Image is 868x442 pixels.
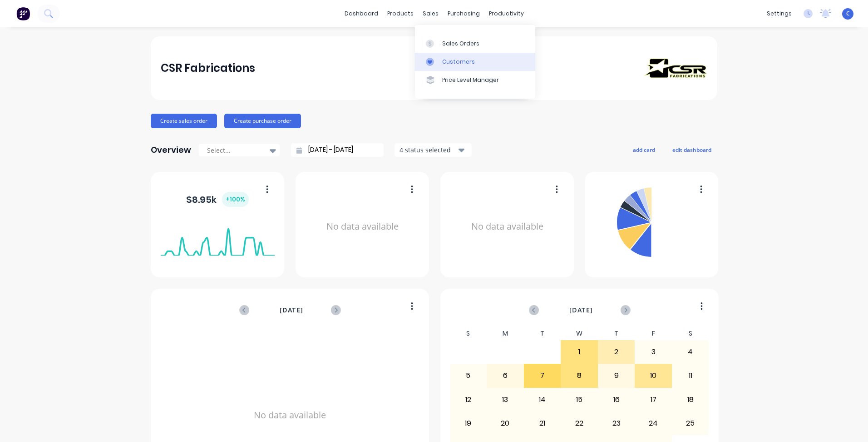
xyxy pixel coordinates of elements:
div: 10 [635,364,671,387]
div: + 100 % [222,192,249,207]
img: CSR Fabrications [644,58,707,78]
div: No data available [306,184,419,270]
div: Customers [442,58,475,66]
div: 12 [450,388,487,411]
button: 4 status selected [395,143,472,157]
div: 2 [598,341,635,363]
div: purchasing [443,7,484,20]
div: 6 [487,364,523,387]
div: productivity [484,7,528,20]
div: 22 [561,412,597,435]
span: [DATE] [569,305,593,315]
div: 7 [524,364,561,387]
div: CSR Fabrications [161,59,255,77]
div: 20 [487,412,523,435]
div: 16 [598,388,635,411]
div: Sales Orders [442,40,479,48]
div: 18 [672,388,709,411]
div: No data available [450,184,564,270]
div: 4 [672,341,709,363]
div: $ 8.95k [186,192,249,207]
button: edit dashboard [666,144,717,156]
div: 25 [672,412,709,435]
a: dashboard [340,7,383,20]
div: W [561,327,598,340]
div: 23 [598,412,635,435]
div: T [598,327,635,340]
div: 15 [561,388,597,411]
div: 1 [561,341,597,363]
div: sales [418,7,443,20]
div: 8 [561,364,597,387]
div: 13 [487,388,523,411]
img: Factory [16,7,30,20]
button: Create sales order [151,114,217,128]
div: 11 [672,364,709,387]
div: T [524,327,561,340]
span: [DATE] [280,305,303,315]
a: Sales Orders [415,34,535,52]
div: 17 [635,388,671,411]
div: 5 [450,364,487,387]
div: S [450,327,487,340]
button: add card [627,144,661,156]
span: C [846,10,850,18]
div: settings [762,7,796,20]
div: 9 [598,364,635,387]
a: Price Level Manager [415,71,535,89]
button: Create purchase order [224,114,301,128]
div: products [383,7,418,20]
div: M [487,327,524,340]
div: Price Level Manager [442,76,499,84]
div: F [635,327,672,340]
a: Customers [415,53,535,71]
div: 24 [635,412,671,435]
div: 19 [450,412,487,435]
div: 14 [524,388,561,411]
div: 21 [524,412,561,435]
div: Overview [151,141,191,159]
div: 4 status selected [399,145,457,155]
div: 3 [635,341,671,363]
div: S [672,327,709,340]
